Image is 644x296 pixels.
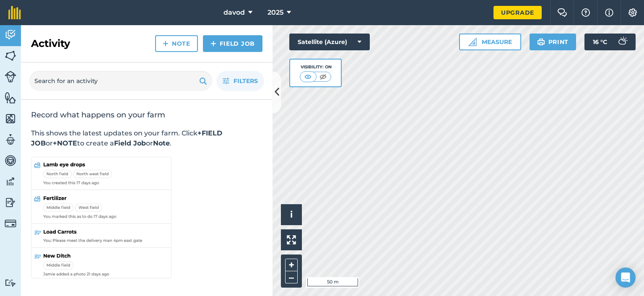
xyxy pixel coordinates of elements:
img: svg+xml;base64,PHN2ZyB4bWxucz0iaHR0cDovL3d3dy53My5vcmcvMjAwMC9zdmciIHdpZHRoPSI1NiIgaGVpZ2h0PSI2MC... [5,49,16,62]
h2: Record what happens on your farm [31,110,262,120]
img: A cog icon [628,8,638,17]
button: Satellite (Azure) [289,34,370,50]
img: svg+xml;base64,PHN2ZyB4bWxucz0iaHR0cDovL3d3dy53My5vcmcvMjAwMC9zdmciIHdpZHRoPSIxOSIgaGVpZ2h0PSIyNC... [537,37,545,47]
h2: Activity [31,37,70,50]
strong: Note [153,139,170,147]
button: + [285,259,298,271]
img: svg+xml;base64,PD94bWwgdmVyc2lvbj0iMS4wIiBlbmNvZGluZz0idXRmLTgiPz4KPCEtLSBHZW5lcmF0b3I6IEFkb2JlIE... [5,133,16,146]
input: Search for an activity [29,71,212,91]
img: svg+xml;base64,PHN2ZyB4bWxucz0iaHR0cDovL3d3dy53My5vcmcvMjAwMC9zdmciIHdpZHRoPSI1MCIgaGVpZ2h0PSI0MC... [318,73,328,81]
button: Measure [459,34,521,50]
img: fieldmargin Logo [8,6,21,19]
button: i [281,204,302,225]
span: Filters [234,76,258,86]
button: – [285,271,298,283]
img: svg+xml;base64,PHN2ZyB4bWxucz0iaHR0cDovL3d3dy53My5vcmcvMjAwMC9zdmciIHdpZHRoPSIxNCIgaGVpZ2h0PSIyNC... [210,39,216,49]
a: Note [155,35,198,52]
div: Open Intercom Messenger [615,267,636,288]
button: 16 °C [584,34,636,50]
strong: Field Job [114,139,146,147]
img: svg+xml;base64,PHN2ZyB4bWxucz0iaHR0cDovL3d3dy53My5vcmcvMjAwMC9zdmciIHdpZHRoPSIxOSIgaGVpZ2h0PSIyNC... [199,76,207,86]
a: Upgrade [493,6,542,19]
img: Two speech bubbles overlapping with the left bubble in the forefront [557,8,567,17]
img: svg+xml;base64,PHN2ZyB4bWxucz0iaHR0cDovL3d3dy53My5vcmcvMjAwMC9zdmciIHdpZHRoPSI1MCIgaGVpZ2h0PSI0MC... [303,73,313,81]
a: Field Job [203,35,262,52]
div: Visibility: On [300,64,332,70]
img: Four arrows, one pointing top left, one top right, one bottom right and the last bottom left [287,235,296,244]
img: svg+xml;base64,PD94bWwgdmVyc2lvbj0iMS4wIiBlbmNvZGluZz0idXRmLTgiPz4KPCEtLSBHZW5lcmF0b3I6IEFkb2JlIE... [5,196,16,209]
span: 16 ° C [593,34,607,50]
button: Print [530,34,576,50]
span: i [290,209,293,220]
img: svg+xml;base64,PHN2ZyB4bWxucz0iaHR0cDovL3d3dy53My5vcmcvMjAwMC9zdmciIHdpZHRoPSIxNyIgaGVpZ2h0PSIxNy... [605,8,613,18]
img: svg+xml;base64,PD94bWwgdmVyc2lvbj0iMS4wIiBlbmNvZGluZz0idXRmLTgiPz4KPCEtLSBHZW5lcmF0b3I6IEFkb2JlIE... [5,279,16,287]
img: A question mark icon [581,8,591,17]
strong: +NOTE [53,139,77,147]
img: svg+xml;base64,PHN2ZyB4bWxucz0iaHR0cDovL3d3dy53My5vcmcvMjAwMC9zdmciIHdpZHRoPSIxNCIgaGVpZ2h0PSIyNC... [163,39,169,49]
p: This shows the latest updates on your farm. Click or to create a or . [31,128,262,148]
img: svg+xml;base64,PD94bWwgdmVyc2lvbj0iMS4wIiBlbmNvZGluZz0idXRmLTgiPz4KPCEtLSBHZW5lcmF0b3I6IEFkb2JlIE... [5,154,16,167]
img: svg+xml;base64,PHN2ZyB4bWxucz0iaHR0cDovL3d3dy53My5vcmcvMjAwMC9zdmciIHdpZHRoPSI1NiIgaGVpZ2h0PSI2MC... [5,112,16,125]
img: svg+xml;base64,PHN2ZyB4bWxucz0iaHR0cDovL3d3dy53My5vcmcvMjAwMC9zdmciIHdpZHRoPSI1NiIgaGVpZ2h0PSI2MC... [5,91,16,104]
button: Filters [216,71,264,91]
img: svg+xml;base64,PD94bWwgdmVyc2lvbj0iMS4wIiBlbmNvZGluZz0idXRmLTgiPz4KPCEtLSBHZW5lcmF0b3I6IEFkb2JlIE... [614,34,631,50]
img: svg+xml;base64,PD94bWwgdmVyc2lvbj0iMS4wIiBlbmNvZGluZz0idXRmLTgiPz4KPCEtLSBHZW5lcmF0b3I6IEFkb2JlIE... [5,29,16,41]
img: Ruler icon [468,38,477,46]
span: davod [223,8,245,18]
img: svg+xml;base64,PD94bWwgdmVyc2lvbj0iMS4wIiBlbmNvZGluZz0idXRmLTgiPz4KPCEtLSBHZW5lcmF0b3I6IEFkb2JlIE... [5,175,16,188]
img: svg+xml;base64,PD94bWwgdmVyc2lvbj0iMS4wIiBlbmNvZGluZz0idXRmLTgiPz4KPCEtLSBHZW5lcmF0b3I6IEFkb2JlIE... [5,218,16,229]
img: svg+xml;base64,PD94bWwgdmVyc2lvbj0iMS4wIiBlbmNvZGluZz0idXRmLTgiPz4KPCEtLSBHZW5lcmF0b3I6IEFkb2JlIE... [5,71,16,83]
span: 2025 [267,8,283,18]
